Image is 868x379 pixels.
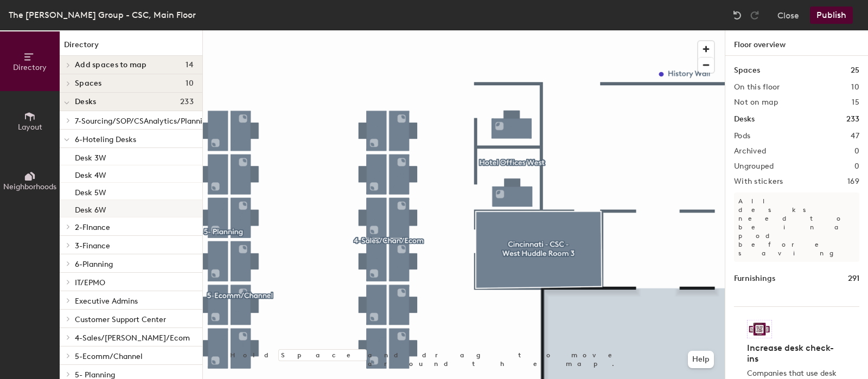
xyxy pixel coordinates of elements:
[186,61,194,69] span: 14
[186,79,194,88] span: 10
[851,83,859,92] h2: 10
[852,98,859,107] h2: 15
[75,135,136,144] span: 6-Hoteling Desks
[851,132,859,140] h2: 47
[847,177,859,186] h2: 169
[688,351,714,368] button: Help
[851,65,859,76] h1: 25
[13,63,47,72] span: Directory
[9,8,196,22] div: The [PERSON_NAME] Group - CSC, Main Floor
[734,192,859,262] p: All desks need to be in a pod before saving
[75,315,166,324] span: Customer Support Center
[734,83,780,92] h2: On this floor
[734,98,778,107] h2: Not on map
[75,241,110,250] span: 3-Finance
[75,333,190,343] span: 4-Sales/[PERSON_NAME]/Ecom
[734,162,774,171] h2: Ungrouped
[75,223,110,232] span: 2-FInance
[734,132,750,140] h2: Pods
[734,177,783,186] h2: With stickers
[846,113,859,125] h1: 233
[75,150,106,163] p: Desk 3W
[810,7,853,24] button: Publish
[734,113,755,125] h1: Desks
[75,297,138,306] span: Executive Admins
[747,320,772,338] img: Sticker logo
[725,30,868,56] h1: Floor overview
[75,168,106,180] p: Desk 4W
[180,98,194,106] span: 233
[777,7,799,24] button: Close
[854,147,859,156] h2: 0
[734,147,766,156] h2: Archived
[75,185,106,197] p: Desk 5W
[18,123,42,132] span: Layout
[734,65,760,76] h1: Spaces
[848,273,859,285] h1: 291
[75,117,211,126] span: 7-Sourcing/SOP/CSAnalytics/Planning
[75,260,113,269] span: 6-Planning
[854,162,859,171] h2: 0
[75,278,105,287] span: IT/EPMO
[749,10,760,21] img: Redo
[75,98,96,106] span: Desks
[747,343,840,364] h4: Increase desk check-ins
[75,202,106,215] p: Desk 6W
[75,61,147,69] span: Add spaces to map
[3,182,56,191] span: Neighborhoods
[732,10,743,21] img: Undo
[75,79,102,88] span: Spaces
[734,273,775,285] h1: Furnishings
[75,352,143,361] span: 5-Ecomm/Channel
[60,39,202,56] h1: Directory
